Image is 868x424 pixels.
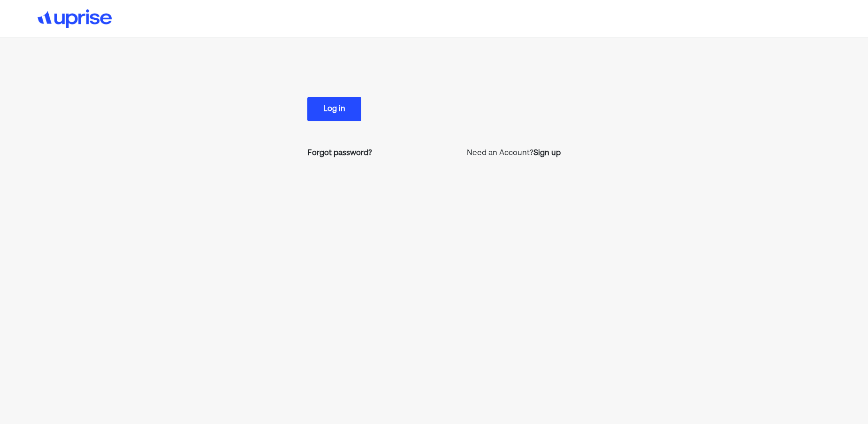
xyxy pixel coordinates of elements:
a: Forgot password? [307,148,372,159]
a: Sign up [533,148,561,159]
p: Need an Account? [467,148,561,159]
button: Log in [307,97,361,121]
